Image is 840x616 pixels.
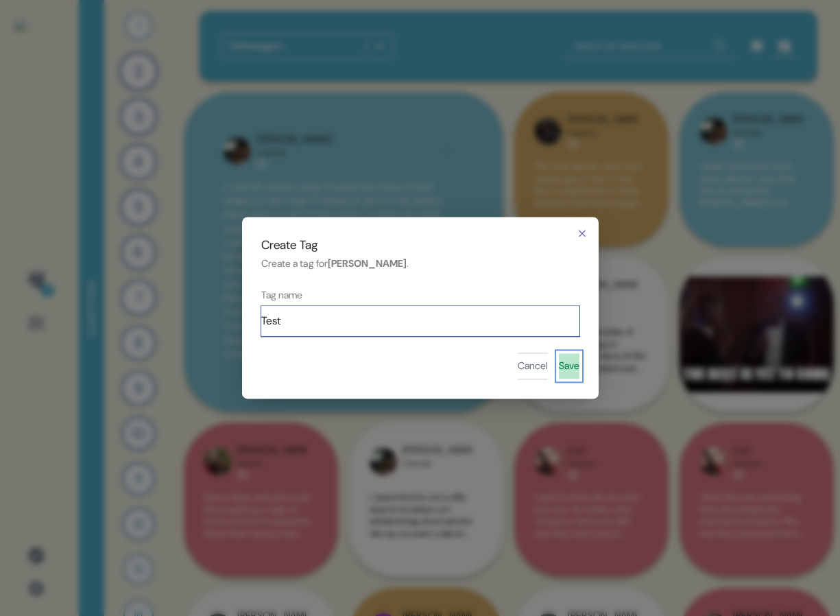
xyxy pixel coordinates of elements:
[261,257,579,272] p: Create a tag for .
[518,353,548,380] button: Cancel
[261,306,579,336] input: e.g., VIP, Big Spender
[261,236,579,254] h2: Create Tag
[328,258,407,270] strong: [PERSON_NAME]
[559,353,579,379] button: Save
[261,288,579,303] p: Tag name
